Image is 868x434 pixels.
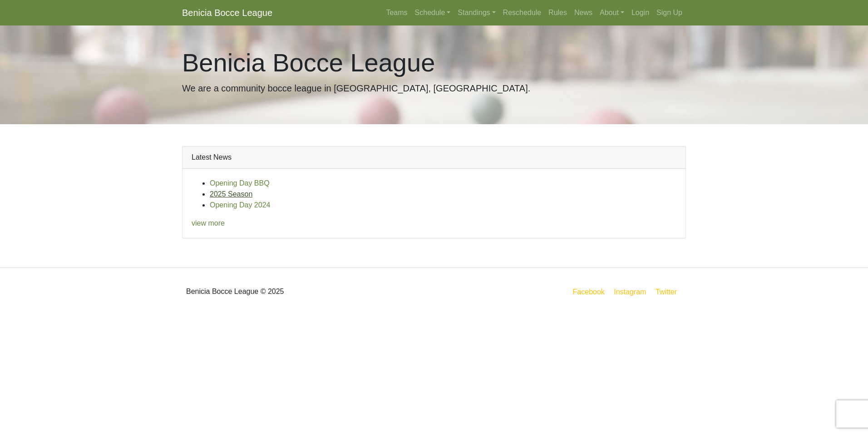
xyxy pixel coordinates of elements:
a: Standings [454,4,499,22]
a: Reschedule [499,4,545,22]
div: Benicia Bocce League © 2025 [175,275,434,308]
p: We are a community bocce league in [GEOGRAPHIC_DATA], [GEOGRAPHIC_DATA]. [182,81,686,95]
h1: Benicia Bocce League [182,47,686,78]
a: view more [192,219,225,227]
a: Login [628,4,653,22]
a: Opening Day BBQ [210,179,270,187]
a: Sign Up [653,4,686,22]
a: Opening Day 2024 [210,201,270,209]
a: Schedule [411,4,454,22]
a: About [596,4,628,22]
a: Facebook [571,286,607,298]
a: Rules [545,4,571,22]
a: Twitter [654,286,684,298]
div: Latest News [182,146,686,169]
a: Benicia Bocce League [182,4,272,22]
a: Teams [382,4,411,22]
a: News [571,4,596,22]
a: Instagram [612,286,648,298]
a: 2025 Season [210,190,252,198]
